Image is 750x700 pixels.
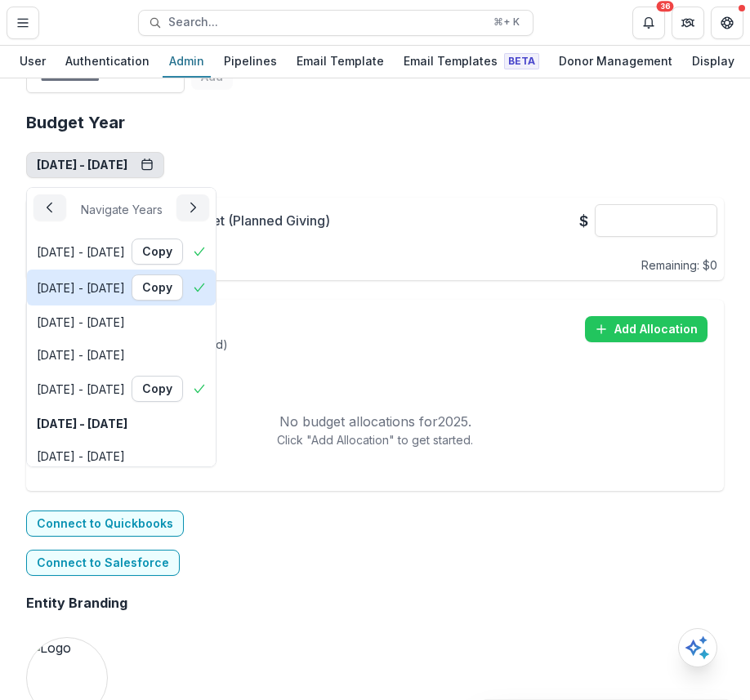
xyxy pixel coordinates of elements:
[37,243,125,261] div: [DATE] - [DATE]
[26,511,184,537] button: Connect to Quickbooks
[132,376,183,402] button: Copy budget from Sep 1, 2024 - Aug 31, 2025
[657,1,674,12] div: 36
[42,412,708,431] p: No budget allocations for 2025 .
[490,13,523,31] div: ⌘ + K
[27,439,216,472] button: Select fiscal year Sep 1, 2026 - Aug 31, 2027
[37,346,125,363] div: [DATE] - [DATE]
[290,46,391,78] a: Email Template
[504,53,539,69] span: Beta
[37,448,125,465] div: [DATE] - [DATE]
[672,7,704,39] button: Partners
[59,46,156,78] a: Authentication
[26,113,724,132] h2: Budget Year
[168,16,484,29] span: Search...
[26,152,164,178] button: [DATE] - [DATE]
[579,210,588,232] p: $
[685,46,741,78] a: Display
[37,279,125,296] div: [DATE] - [DATE]
[163,46,211,78] a: Admin
[290,49,391,73] div: Email Template
[217,49,283,73] div: Pipelines
[27,305,216,338] button: Select fiscal year Sep 1, 2022 - Aug 31, 2023
[13,46,52,78] a: User
[585,316,708,342] button: Add Allocation
[27,270,216,305] button: Select fiscal year Sep 1, 2021 - Aug 31, 2022
[27,234,216,270] button: Select fiscal year Sep 1, 2020 - Aug 31, 2021
[132,274,183,301] button: Copy budget from Sep 1, 2021 - Aug 31, 2022
[81,201,163,221] p: Navigate Years
[42,431,708,448] p: Click "Add Allocation" to get started.
[27,338,216,371] button: Select fiscal year Sep 1, 2023 - Aug 31, 2024
[632,7,665,39] button: Notifications
[59,49,156,73] div: Authentication
[37,314,125,331] div: [DATE] - [DATE]
[217,46,283,78] a: Pipelines
[27,407,216,439] button: Select fiscal year Sep 1, 2025 - Aug 31, 2026
[711,7,743,39] button: Get Help
[552,46,679,78] a: Donor Management
[13,49,52,73] div: User
[37,381,125,398] div: [DATE] - [DATE]
[552,49,679,73] div: Donor Management
[641,256,717,274] p: Remaining: $ 0
[678,628,717,667] button: Open AI Assistant
[163,49,211,73] div: Admin
[685,49,741,73] div: Display
[37,415,127,432] div: [DATE] - [DATE]
[26,595,127,611] h2: Entity Branding
[138,10,533,36] button: Search...
[26,550,180,576] button: Connect to Salesforce
[397,46,546,78] a: Email Templates Beta
[397,49,546,73] div: Email Templates
[27,371,216,407] button: Select fiscal year Sep 1, 2024 - Aug 31, 2025
[7,7,39,39] button: Toggle Menu
[132,239,183,265] button: Copy budget from Sep 1, 2020 - Aug 31, 2021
